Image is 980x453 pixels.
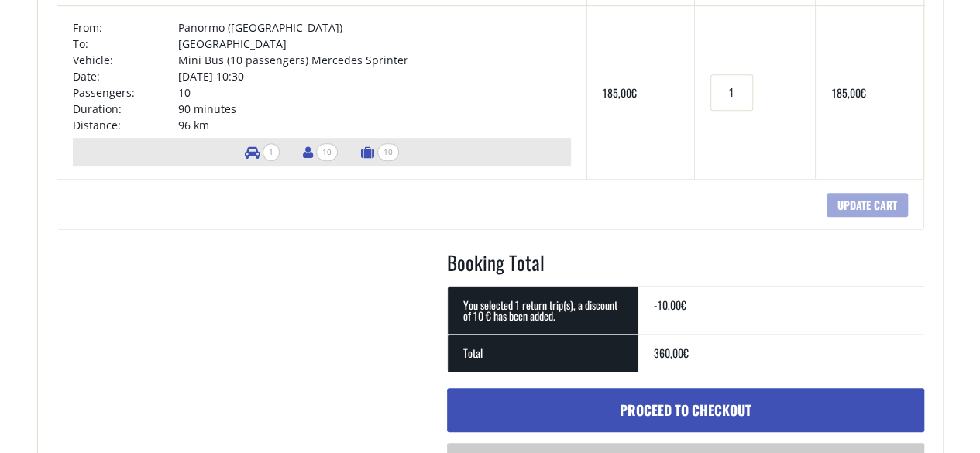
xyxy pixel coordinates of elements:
[654,345,689,361] bdi: 360,00
[73,117,179,133] td: Distance:
[710,74,752,111] input: Transfers quantity
[654,297,686,313] bdi: -10,00
[73,19,179,36] td: From:
[263,143,280,161] span: 1
[353,138,407,166] li: Number of luggage items
[448,286,638,334] th: You selected 1 return trip(s), a discount of 10 € has been added.
[178,84,571,101] td: 10
[178,117,571,133] td: 96 km
[178,19,571,36] td: Panormo ([GEOGRAPHIC_DATA])
[447,249,924,286] h2: Booking Total
[73,36,179,52] td: To:
[178,52,571,68] td: Mini Bus (10 passengers) Mercedes Sprinter
[237,138,287,166] li: Number of vehicles
[178,68,571,84] td: [DATE] 10:30
[827,193,908,217] input: Update cart
[448,334,638,372] th: Total
[447,388,924,433] a: Proceed to checkout
[377,143,399,161] span: 10
[316,143,338,161] span: 10
[603,84,637,101] bdi: 185,00
[73,52,179,68] td: Vehicle:
[831,84,865,101] bdi: 185,00
[860,84,865,101] span: €
[295,138,346,166] li: Number of passengers
[683,345,689,361] span: €
[73,84,179,101] td: Passengers:
[178,101,571,117] td: 90 minutes
[631,84,637,101] span: €
[178,36,571,52] td: [GEOGRAPHIC_DATA]
[73,101,179,117] td: Duration:
[73,68,179,84] td: Date:
[681,297,686,313] span: €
